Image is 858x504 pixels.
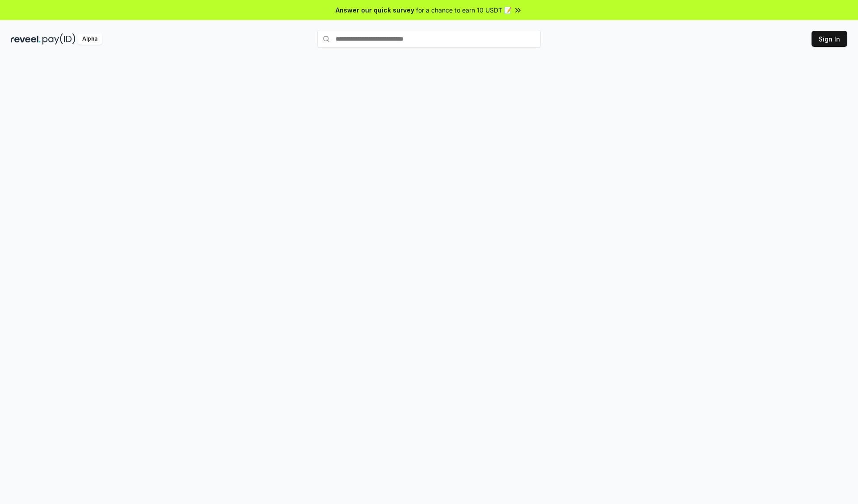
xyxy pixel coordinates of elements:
img: reveel_dark [11,33,41,45]
div: Alpha [77,33,102,45]
img: pay_id [42,33,76,45]
span: Answer our quick survey [336,5,414,15]
span: for a chance to earn 10 USDT 📝 [416,5,512,15]
button: Sign In [812,31,847,47]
